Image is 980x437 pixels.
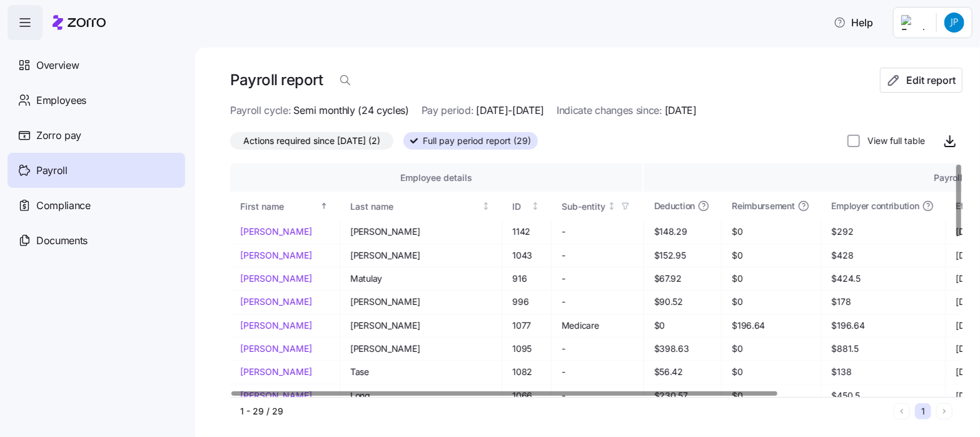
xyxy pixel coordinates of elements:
span: Deduction [654,200,695,212]
button: Previous page [894,403,910,419]
a: [PERSON_NAME] [240,366,330,378]
span: $152.95 [654,249,711,262]
div: 1 - 29 / 29 [240,405,889,418]
span: Payroll [36,163,68,178]
span: Matulay [350,272,492,285]
a: [PERSON_NAME] [240,225,330,238]
span: $424.5 [832,272,936,285]
img: 4de1289c2919fdf7a84ae0ee27ab751b [944,13,964,33]
a: Payroll [8,153,185,188]
a: [PERSON_NAME] [240,319,330,332]
th: First nameSorted ascending [230,192,340,220]
span: - [562,225,634,238]
span: Indicate changes since: [557,103,662,118]
span: $148.29 [654,225,711,238]
a: Compliance [8,188,185,223]
span: $196.64 [732,319,811,332]
span: [PERSON_NAME] [350,342,492,355]
span: Employer contribution [832,200,919,212]
label: View full table [860,135,925,147]
a: [PERSON_NAME] [240,342,330,355]
a: Documents [8,223,185,258]
span: $398.63 [654,342,711,355]
button: Edit report [880,68,962,93]
span: Tase [350,366,492,378]
div: Not sorted [482,202,490,210]
img: Employer logo [901,15,926,30]
span: $0 [654,319,711,332]
span: $428 [832,249,936,262]
span: 1082 [512,366,540,378]
a: Overview [8,48,185,83]
div: First name [240,200,318,213]
a: [PERSON_NAME] [240,389,330,402]
span: Documents [36,233,88,249]
span: $67.92 [654,272,711,285]
span: Help [834,15,873,30]
div: Not sorted [607,202,616,210]
span: $0 [732,296,811,308]
span: - [562,342,634,355]
span: $0 [732,342,811,355]
span: [PERSON_NAME] [350,296,492,308]
span: [DATE] [665,103,697,118]
span: [DATE]-[DATE] [476,103,544,118]
a: [PERSON_NAME] [240,272,330,285]
span: $138 [832,366,936,378]
span: $196.64 [832,319,936,332]
span: - [562,272,634,285]
span: Edit report [906,73,956,88]
span: Full pay period report (29) [423,133,531,149]
th: Last nameNot sorted [340,192,502,220]
h1: Payroll report [230,70,323,90]
div: Employee details [240,171,632,185]
span: [PERSON_NAME] [350,225,492,238]
a: Employees [8,83,185,118]
div: ID [512,200,528,213]
span: $178 [832,296,936,308]
span: - [562,296,634,308]
a: Zorro pay [8,118,185,153]
span: 1142 [512,225,540,238]
span: Semi monthly (24 cycles) [294,103,409,118]
span: Compliance [36,198,91,213]
span: Medicare [562,319,634,332]
span: - [562,366,634,378]
span: $0 [732,366,811,378]
span: [PERSON_NAME] [350,249,492,262]
a: [PERSON_NAME] [240,249,330,262]
a: [PERSON_NAME] [240,296,330,308]
span: $90.52 [654,296,711,308]
th: Sub-entityNot sorted [552,192,644,220]
button: Help [824,10,883,35]
span: Pay period: [422,103,473,118]
span: $881.5 [832,342,936,355]
span: Actions required since [DATE] (2) [243,133,380,149]
span: Reimbursement [732,200,794,212]
span: $0 [732,225,811,238]
button: Next page [936,403,952,419]
span: Employees [36,93,86,108]
span: - [562,249,634,262]
button: 1 [915,403,931,419]
span: $292 [832,225,936,238]
span: $0 [732,249,811,262]
span: 916 [512,272,540,285]
div: Not sorted [531,202,540,210]
span: 996 [512,296,540,308]
span: 1043 [512,249,540,262]
span: 1077 [512,319,540,332]
span: [PERSON_NAME] [350,319,492,332]
span: Overview [36,58,79,73]
th: IDNot sorted [502,192,551,220]
span: 1095 [512,342,540,355]
span: $0 [732,272,811,285]
span: $56.42 [654,366,711,378]
span: Zorro pay [36,128,81,143]
div: Last name [350,200,480,213]
div: Sorted ascending [320,202,328,210]
span: Payroll cycle: [230,103,291,118]
div: Sub-entity [562,200,605,213]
